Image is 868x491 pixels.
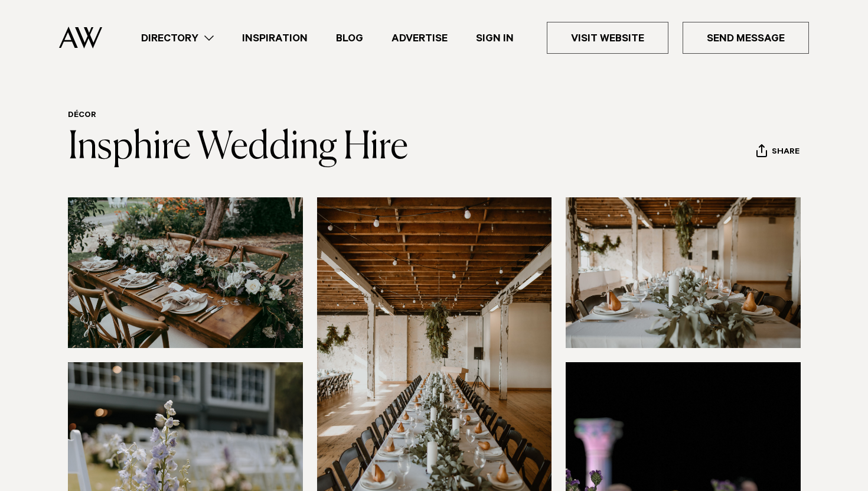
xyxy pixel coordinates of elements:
[59,27,102,48] img: Auckland Weddings Logo
[377,30,462,46] a: Advertise
[68,111,96,121] a: Décor
[772,147,800,158] span: Share
[756,144,800,161] button: Share
[228,30,322,46] a: Inspiration
[68,129,408,167] a: Insphire Wedding Hire
[683,22,809,54] a: Send Message
[547,22,668,54] a: Visit Website
[322,30,377,46] a: Blog
[127,30,228,46] a: Directory
[462,30,528,46] a: Sign In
